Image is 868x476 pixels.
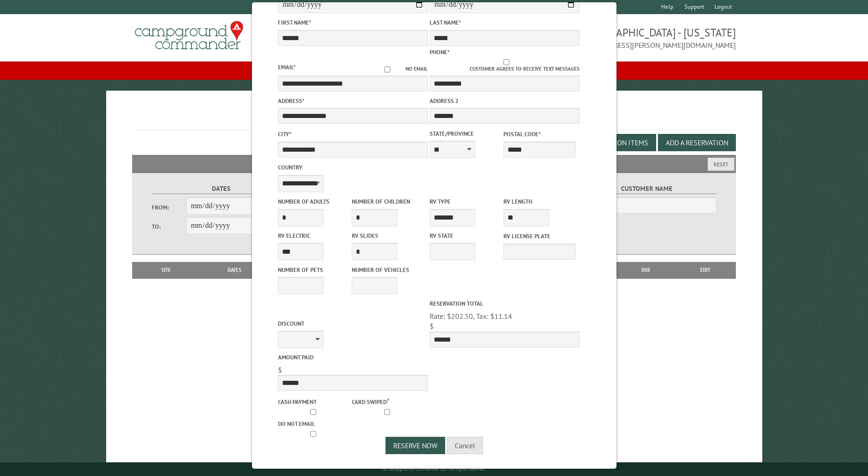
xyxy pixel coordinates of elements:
[430,18,580,27] label: Last Name
[430,322,434,331] span: $
[278,398,350,406] label: Cash payment
[383,466,486,472] small: © Campground Commander LLC. All rights reserved.
[430,97,580,105] label: Address 2
[577,184,716,194] label: Customer Name
[352,197,424,206] label: Number of Children
[430,231,502,240] label: RV State
[352,266,424,274] label: Number of Vehicles
[708,158,734,171] button: Reset
[278,18,428,27] label: First Name
[152,184,291,194] label: Dates
[387,397,389,403] a: ?
[503,232,575,241] label: RV License Plate
[658,134,736,151] button: Add a Reservation
[430,129,502,138] label: State/Province
[278,63,296,71] label: Email
[503,197,575,206] label: RV Length
[385,437,445,454] button: Reserve Now
[675,262,736,278] th: Edit
[278,197,350,206] label: Number of Adults
[278,130,428,138] label: City
[617,262,675,278] th: Due
[430,59,580,73] label: Customer agrees to receive text messages
[278,266,350,274] label: Number of Pets
[369,65,428,73] label: No email
[503,130,575,138] label: Postal Code
[278,353,428,362] label: Amount paid
[352,396,424,406] label: Card swiped
[447,437,483,454] button: Cancel
[278,97,428,105] label: Address
[352,231,424,240] label: RV Slides
[278,231,350,240] label: RV Electric
[152,203,186,212] label: From:
[430,299,580,308] label: Reservation Total
[132,155,736,172] h2: Filters
[152,222,186,231] label: To:
[430,312,512,321] span: Rate: $202.50, Tax: $11.14
[278,365,282,374] span: $
[132,18,246,53] img: Campground Commander
[278,420,350,428] label: Do not email
[433,59,580,65] input: Customer agrees to receive text messages
[278,163,428,172] label: Country
[578,134,656,151] button: Edit Add-on Items
[369,67,406,72] input: No email
[196,262,274,278] th: Dates
[278,319,428,328] label: Discount
[430,197,502,206] label: RV Type
[132,105,736,130] h1: Reservations
[137,262,196,278] th: Site
[430,48,450,56] label: Phone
